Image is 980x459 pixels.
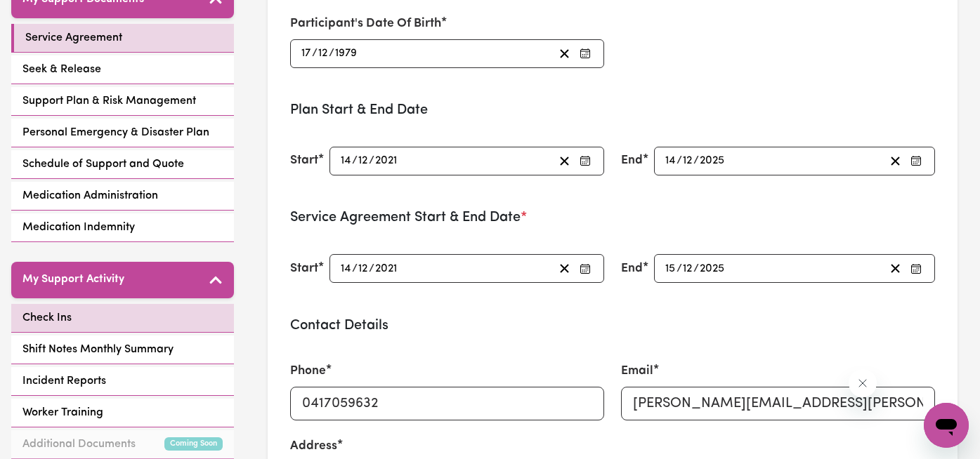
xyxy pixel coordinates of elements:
[682,259,693,278] input: --
[11,430,234,459] a: Additional DocumentsComing Soon
[11,304,234,333] a: Check Ins
[22,219,135,236] span: Medication Indemnity
[301,44,312,63] input: --
[11,24,234,53] a: Service Agreement
[22,310,72,326] span: Check Ins
[849,369,877,397] iframe: Close message
[11,119,234,147] a: Personal Emergency & Disaster Plan
[318,44,329,63] input: --
[358,259,369,278] input: --
[22,373,106,390] span: Incident Reports
[11,262,234,298] button: My Support Activity
[374,152,398,171] input: ----
[352,262,358,275] span: /
[369,154,374,167] span: /
[22,124,209,141] span: Personal Emergency & Disaster Plan
[22,404,103,421] span: Worker Training
[11,182,234,211] a: Medication Administration
[369,262,374,275] span: /
[11,55,234,84] a: Seek & Release
[621,152,643,170] label: End
[693,262,699,275] span: /
[693,154,699,167] span: /
[374,259,398,278] input: ----
[8,10,85,21] span: Need any help?
[290,15,441,33] label: Participant's Date Of Birth
[699,152,726,171] input: ----
[22,61,101,78] span: Seek & Release
[352,154,358,167] span: /
[22,187,158,204] span: Medication Administration
[621,362,653,380] label: Email
[22,273,124,286] h5: My Support Activity
[677,154,682,167] span: /
[25,29,122,46] span: Service Agreement
[924,403,969,448] iframe: Button to launch messaging window
[665,259,677,278] input: --
[11,150,234,179] a: Schedule of Support and Quote
[682,152,693,171] input: --
[11,367,234,396] a: Incident Reports
[340,259,352,278] input: --
[290,152,318,170] label: Start
[621,260,643,278] label: End
[665,152,677,171] input: --
[22,436,136,453] span: Additional Documents
[677,262,682,275] span: /
[22,341,174,358] span: Shift Notes Monthly Summary
[340,152,352,171] input: --
[358,152,369,171] input: --
[290,102,935,119] h3: Plan Start & End Date
[290,317,935,334] h3: Contact Details
[312,47,318,60] span: /
[290,260,318,278] label: Start
[11,213,234,242] a: Medication Indemnity
[334,44,358,63] input: ----
[290,437,337,455] label: Address
[290,209,935,226] h3: Service Agreement Start & End Date
[11,335,234,364] a: Shift Notes Monthly Summary
[11,87,234,116] a: Support Plan & Risk Management
[22,93,196,109] span: Support Plan & Risk Management
[22,156,184,173] span: Schedule of Support and Quote
[164,437,223,451] small: Coming Soon
[290,362,326,380] label: Phone
[329,47,334,60] span: /
[11,399,234,427] a: Worker Training
[699,259,726,278] input: ----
